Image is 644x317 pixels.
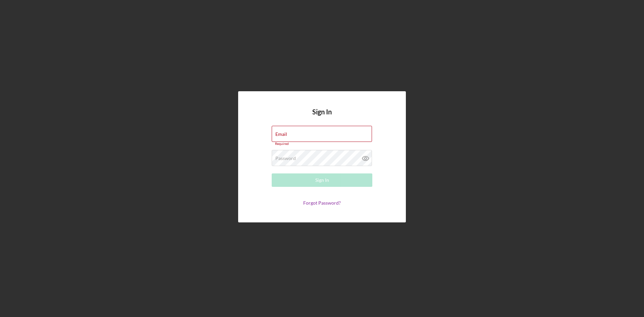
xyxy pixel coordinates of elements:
div: Sign In [315,173,329,187]
h4: Sign In [312,108,332,126]
a: Forgot Password? [303,200,341,206]
label: Email [275,131,287,137]
div: Required [272,142,372,146]
label: Password [275,156,296,161]
button: Sign In [272,173,372,187]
